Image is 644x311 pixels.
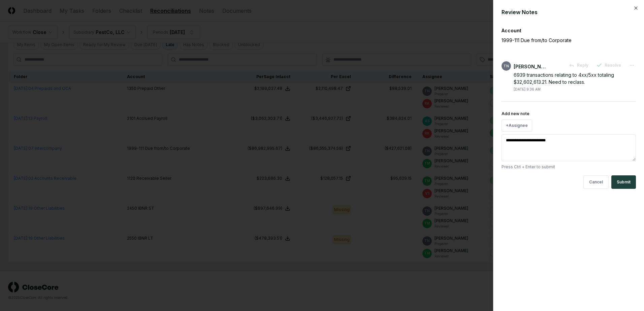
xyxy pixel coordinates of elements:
button: Submit [611,175,636,189]
div: Account [502,27,636,34]
div: [PERSON_NAME] [514,63,547,70]
span: Resolve [605,62,621,68]
label: Add new note [502,111,529,116]
p: 1999-111 Due from/to Corporate [502,37,613,44]
div: Review Notes [502,8,636,16]
button: +Assignee [502,119,532,132]
div: [DATE] 9:36 AM [514,87,541,92]
button: Resolve [592,59,625,71]
button: Reply [565,59,592,71]
button: Cancel [583,175,609,189]
span: TN [504,64,509,69]
div: 6939 transactions relating to 4xx/5xx totaling $32,602,613.21. Need to reclass. [514,71,636,85]
p: Press Ctrl + Enter to submit [502,164,636,170]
